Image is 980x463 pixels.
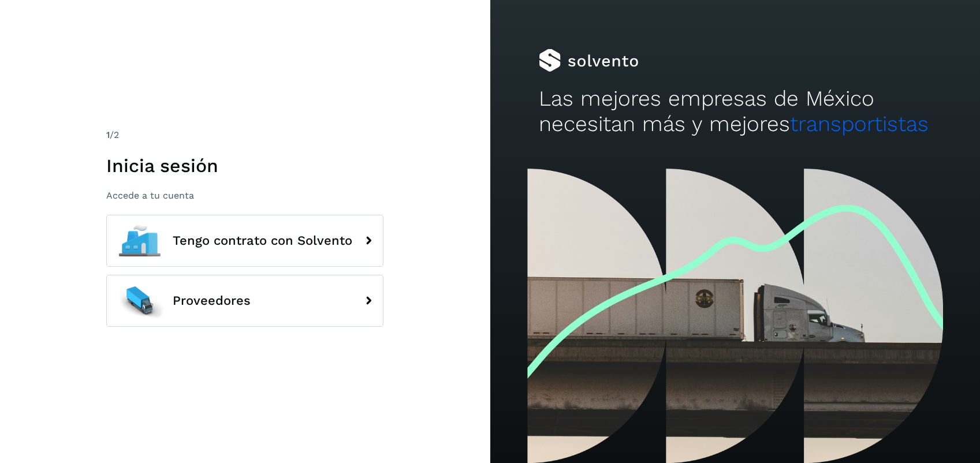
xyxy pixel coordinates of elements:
span: transportistas [790,111,929,136]
button: Proveedores [106,275,383,327]
h1: Inicia sesión [106,155,383,177]
h2: Las mejores empresas de México necesitan más y mejores [539,86,931,137]
span: 1 [106,129,110,140]
span: Proveedores [173,294,251,308]
span: Tengo contrato con Solvento [173,234,352,248]
p: Accede a tu cuenta [106,190,383,201]
button: Tengo contrato con Solvento [106,215,383,267]
div: /2 [106,128,383,142]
